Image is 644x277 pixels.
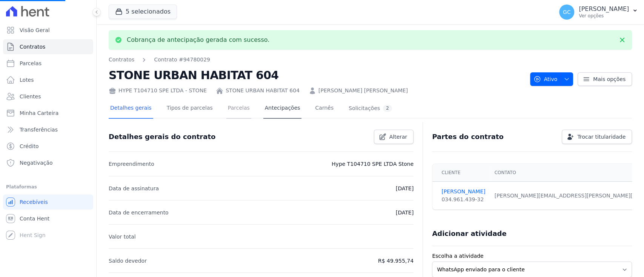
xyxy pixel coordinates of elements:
[226,87,300,95] a: STONE URBAN HABITAT 604
[226,99,251,119] a: Parcelas
[109,256,147,265] p: Saldo devedor
[374,130,414,144] a: Alterar
[109,132,215,141] h3: Detalhes gerais do contrato
[3,39,93,54] a: Contratos
[396,208,413,217] p: [DATE]
[109,159,154,168] p: Empreendimento
[349,105,392,112] div: Solicitações
[20,76,34,84] span: Lotes
[109,232,136,241] p: Valor total
[577,133,626,141] span: Trocar titularidade
[378,256,413,265] p: R$ 49.955,74
[579,13,629,19] p: Ver opções
[441,196,485,204] div: 034.961.439-32
[109,184,159,193] p: Data de assinatura
[20,93,41,100] span: Clientes
[314,99,335,119] a: Carnês
[593,75,626,83] span: Mais opções
[20,43,45,51] span: Contratos
[441,188,485,196] a: [PERSON_NAME]
[3,211,93,226] a: Conta Hent
[578,72,632,86] a: Mais opções
[563,9,571,15] span: GC
[562,130,632,144] a: Trocar titularidade
[332,159,413,168] p: Hype T104710 SPE LTDA Stone
[432,252,632,260] label: Escolha a atividade
[579,5,629,13] p: [PERSON_NAME]
[530,72,573,86] button: Ativo
[109,99,153,119] a: Detalhes gerais
[109,208,169,217] p: Data de encerramento
[20,198,48,206] span: Recebíveis
[3,155,93,170] a: Negativação
[432,132,504,141] h3: Partes do contrato
[6,182,90,191] div: Plataformas
[109,56,134,64] a: Contratos
[263,99,302,119] a: Antecipações
[3,106,93,121] a: Minha Carteira
[389,133,407,141] span: Alterar
[318,87,408,95] a: [PERSON_NAME] [PERSON_NAME]
[109,67,524,84] h2: STONE URBAN HABITAT 604
[533,72,558,86] span: Ativo
[3,194,93,210] a: Recebíveis
[553,2,644,23] button: GC [PERSON_NAME] Ver opções
[3,139,93,154] a: Crédito
[109,56,524,64] nav: Breadcrumb
[3,23,93,38] a: Visão Geral
[109,87,207,95] div: HYPE T104710 SPE LTDA - STONE
[3,89,93,104] a: Clientes
[20,26,50,34] span: Visão Geral
[127,36,269,44] p: Cobrança de antecipação gerada com sucesso.
[20,126,58,133] span: Transferências
[20,60,41,67] span: Parcelas
[20,142,39,150] span: Crédito
[20,215,49,222] span: Conta Hent
[432,164,490,182] th: Cliente
[109,56,210,64] nav: Breadcrumb
[165,99,214,119] a: Tipos de parcelas
[347,99,393,119] a: Solicitações2
[396,184,413,193] p: [DATE]
[3,122,93,137] a: Transferências
[20,159,53,167] span: Negativação
[20,109,58,117] span: Minha Carteira
[109,5,177,19] button: 5 selecionados
[154,56,210,64] a: Contrato #94780029
[3,72,93,87] a: Lotes
[3,56,93,71] a: Parcelas
[432,229,506,238] h3: Adicionar atividade
[383,105,392,112] div: 2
